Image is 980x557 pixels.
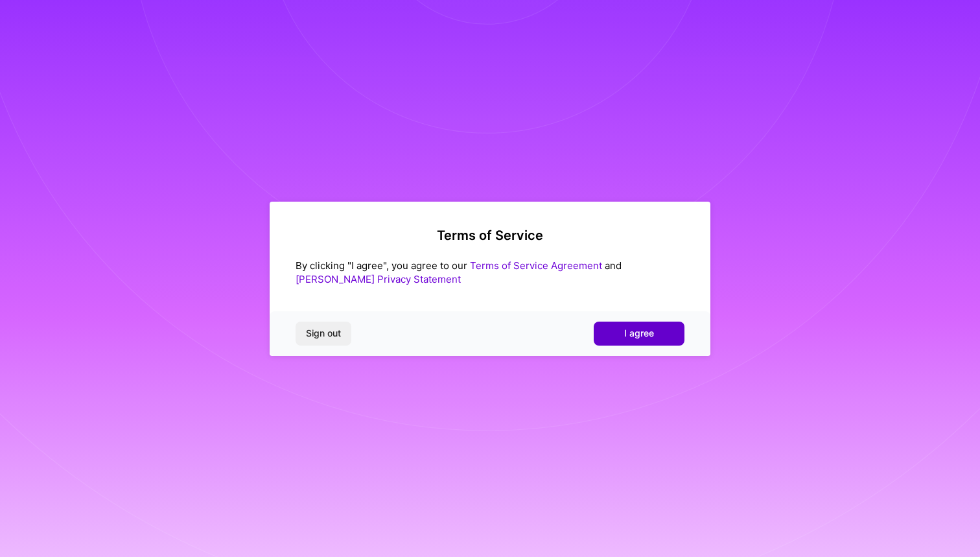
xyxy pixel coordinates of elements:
a: [PERSON_NAME] Privacy Statement [296,273,461,285]
span: I agree [624,327,654,340]
button: I agree [594,322,684,345]
div: By clicking "I agree", you agree to our and [296,259,684,286]
a: Terms of Service Agreement [470,259,602,272]
h2: Terms of Service [296,228,684,243]
button: Sign out [296,322,351,345]
span: Sign out [306,327,341,340]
